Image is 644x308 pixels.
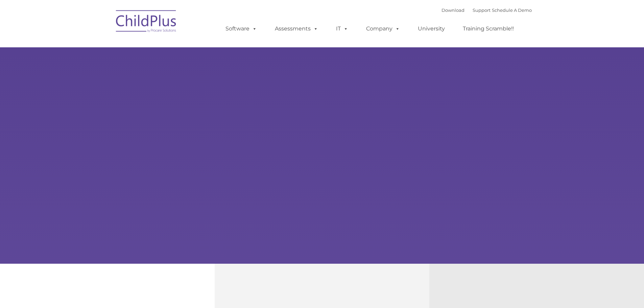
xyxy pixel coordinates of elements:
[442,7,532,13] font: |
[442,7,464,13] a: Download
[473,7,491,13] a: Support
[492,7,532,13] a: Schedule A Demo
[113,5,180,39] img: ChildPlus by Procare Solutions
[219,22,264,35] a: Software
[456,22,521,35] a: Training Scramble!!
[411,22,452,35] a: University
[329,22,355,35] a: IT
[359,22,407,35] a: Company
[268,22,325,35] a: Assessments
